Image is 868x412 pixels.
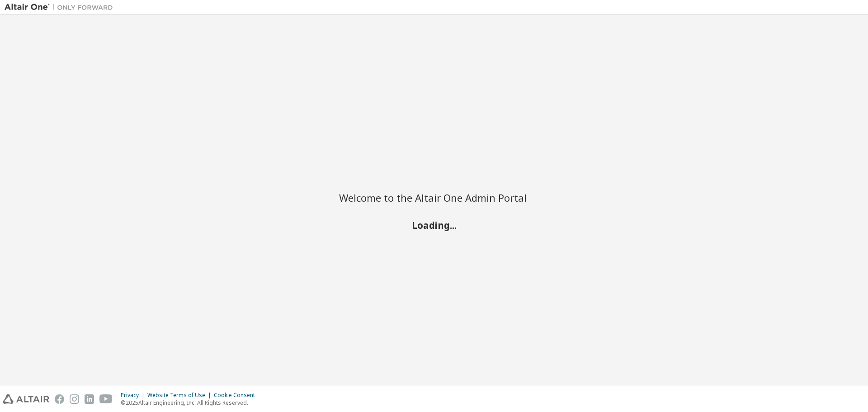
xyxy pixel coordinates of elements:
[121,399,260,407] p: © 2025 Altair Engineering, Inc. All Rights Reserved.
[339,219,529,231] h2: Loading...
[70,394,79,404] img: instagram.svg
[121,392,147,399] div: Privacy
[55,394,64,404] img: facebook.svg
[5,3,118,12] img: Altair One
[3,394,49,404] img: altair_logo.svg
[214,392,260,399] div: Cookie Consent
[147,392,214,399] div: Website Terms of Use
[339,191,529,204] h2: Welcome to the Altair One Admin Portal
[85,394,94,404] img: linkedin.svg
[99,394,113,404] img: youtube.svg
